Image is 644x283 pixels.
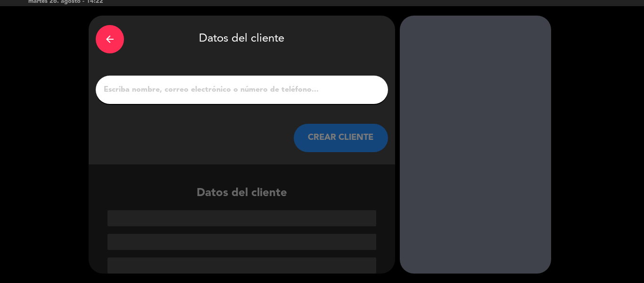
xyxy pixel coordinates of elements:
button: CREAR CLIENTE [294,124,388,152]
div: Datos del cliente [89,184,395,274]
i: arrow_back [104,34,116,45]
input: Escriba nombre, correo electrónico o número de teléfono... [103,83,381,96]
div: Datos del cliente [96,23,388,56]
